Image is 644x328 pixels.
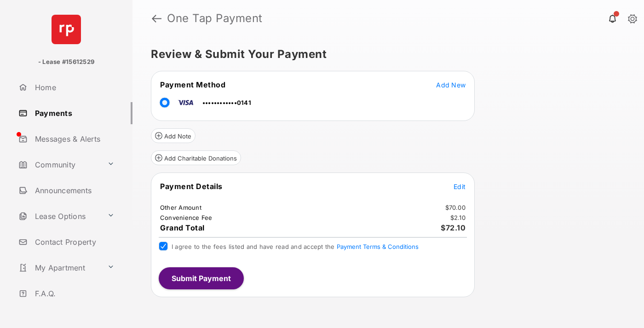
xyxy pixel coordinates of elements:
[167,13,263,24] strong: One Tap Payment
[15,179,132,201] a: Announcements
[52,15,81,44] img: svg+xml;base64,PHN2ZyB4bWxucz0iaHR0cDovL3d3dy53My5vcmcvMjAwMC9zdmciIHdpZHRoPSI2NCIgaGVpZ2h0PSI2NC...
[151,128,195,143] button: Add Note
[160,213,213,222] td: Convenience Fee
[454,182,466,191] button: Edit
[159,267,244,289] button: Submit Payment
[436,80,466,89] button: Add New
[15,257,103,279] a: My Apartment
[15,102,132,124] a: Payments
[15,154,103,176] a: Community
[15,282,132,305] a: F.A.Q.
[38,58,94,67] p: - Lease #15612529
[337,243,419,250] button: I agree to the fees listed and have read and accept the
[15,76,132,98] a: Home
[454,183,466,190] span: Edit
[15,231,132,253] a: Contact Property
[160,203,202,212] td: Other Amount
[450,213,466,222] td: $2.10
[445,203,466,212] td: $70.00
[15,205,103,227] a: Lease Options
[151,49,618,60] h5: Review & Submit Your Payment
[441,223,466,232] span: $72.10
[160,80,225,89] span: Payment Method
[160,223,205,232] span: Grand Total
[202,99,251,106] span: ••••••••••••0141
[160,182,223,191] span: Payment Details
[15,128,132,150] a: Messages & Alerts
[172,243,419,250] span: I agree to the fees listed and have read and accept the
[151,150,241,165] button: Add Charitable Donations
[436,81,466,89] span: Add New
